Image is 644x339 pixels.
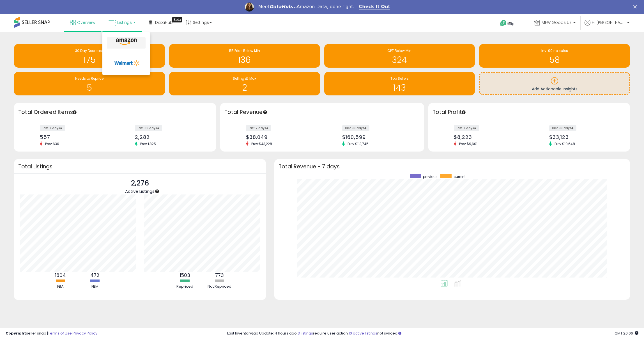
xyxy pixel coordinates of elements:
[423,174,438,179] span: previous
[125,188,155,194] span: Active Listings
[75,48,104,53] span: 30 Day Decrease
[456,141,480,146] span: Prev: $9,601
[14,72,165,95] a: Needs to Reprice 5
[75,76,104,81] span: Needs to Reprice
[172,83,317,92] h1: 2
[40,134,111,140] div: 557
[17,83,162,92] h1: 5
[137,141,159,146] span: Prev: 1,825
[592,20,625,25] span: Hi [PERSON_NAME]
[18,108,212,116] h3: Total Ordered Items
[90,272,99,279] b: 472
[18,164,262,169] h3: Total Listings
[168,284,202,289] div: Repriced
[387,48,411,53] span: CPT Below Min
[530,14,580,32] a: MFW Goods US
[104,14,140,31] a: Listings
[461,110,466,115] div: Tooltip anchor
[633,5,639,8] div: Close
[78,284,112,289] div: FBM
[40,125,65,131] label: last 7 days
[359,4,390,10] a: Check It Out
[270,4,297,9] i: DataHub...
[342,125,369,131] label: last 30 days
[507,21,514,26] span: Help
[327,55,472,65] h1: 324
[125,178,155,189] p: 2,276
[345,141,371,146] span: Prev: $113,745
[258,4,355,10] div: Meet Amazon Data, done right.
[233,76,256,81] span: Selling @ Max
[224,108,420,116] h3: Total Revenue
[42,141,62,146] span: Prev: 630
[66,14,100,31] a: Overview
[263,110,268,115] div: Tooltip anchor
[246,125,271,131] label: last 7 days
[246,134,318,140] div: $38,049
[549,134,620,140] div: $33,123
[532,86,578,92] span: Add Actionable Insights
[552,141,578,146] span: Prev: $19,648
[169,72,320,95] a: Selling @ Max 2
[14,44,165,68] a: 30 Day Decrease 175
[496,15,525,32] a: Help
[454,174,466,179] span: current
[182,14,216,31] a: Settings
[43,284,77,289] div: FBA
[585,20,629,32] a: Hi [PERSON_NAME]
[117,20,132,25] span: Listings
[542,20,572,25] span: MFW Goods US
[203,284,236,289] div: Not Repriced
[479,44,630,68] a: Inv. 90 no sales 58
[77,20,95,25] span: Overview
[324,44,475,68] a: CPT Below Min 324
[245,3,254,12] img: Profile image for Georgie
[249,141,275,146] span: Prev: $43,228
[454,134,525,140] div: $8,223
[390,76,409,81] span: Top Sellers
[169,44,320,68] a: BB Price Below Min 136
[17,55,162,65] h1: 175
[145,14,177,31] a: DataHub
[172,55,317,65] h1: 136
[480,73,629,94] a: Add Actionable Insights
[324,72,475,95] a: Top Sellers 143
[55,272,66,279] b: 1804
[454,125,479,131] label: last 7 days
[215,272,224,279] b: 773
[500,20,507,27] i: Get Help
[135,134,206,140] div: 2,282
[549,125,576,131] label: last 30 days
[229,48,260,53] span: BB Price Below Min
[155,20,173,25] span: DataHub
[279,164,626,169] h3: Total Revenue - 7 days
[155,189,160,194] div: Tooltip anchor
[72,110,77,115] div: Tooltip anchor
[327,83,472,92] h1: 143
[135,125,162,131] label: last 30 days
[342,134,414,140] div: $160,599
[482,55,627,65] h1: 58
[180,272,190,279] b: 1503
[433,108,626,116] h3: Total Profit
[172,17,182,22] div: Tooltip anchor
[541,48,568,53] span: Inv. 90 no sales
